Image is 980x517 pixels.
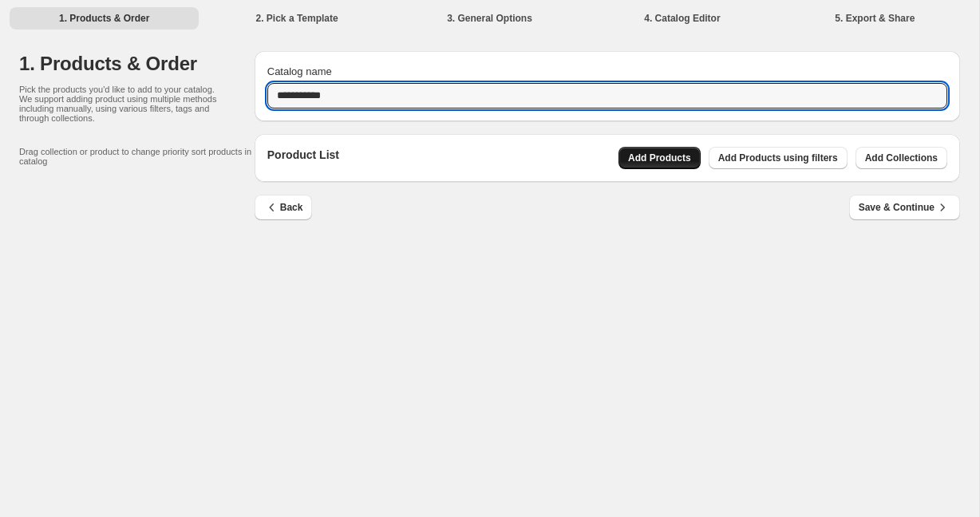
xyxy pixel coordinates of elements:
[255,195,313,220] button: Back
[19,51,255,77] h1: 1. Products & Order
[628,152,691,164] span: Add Products
[849,195,960,220] button: Save & Continue
[618,147,701,169] button: Add Products
[267,65,332,77] span: Catalog name
[718,152,838,164] span: Add Products using filters
[859,199,950,215] span: Save & Continue
[267,147,339,169] p: Poroduct List
[264,199,303,215] span: Back
[19,85,223,123] p: Pick the products you'd like to add to your catalog. We support adding product using multiple met...
[856,147,947,169] button: Add Collections
[709,147,848,169] button: Add Products using filters
[19,147,255,166] p: Drag collection or product to change priority sort products in catalog
[865,152,938,164] span: Add Collections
